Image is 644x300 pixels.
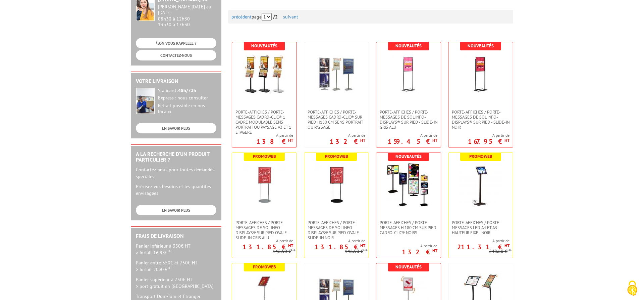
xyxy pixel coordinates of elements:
[253,154,276,159] b: Promoweb
[178,87,196,93] strong: 48h/72h
[387,52,430,96] img: Porte-affiches / Porte-messages de sol Info-Displays® sur pied - Slide-in Gris Alu
[136,38,216,48] a: ON VOUS RAPPELLE ?
[304,110,369,130] a: Porte-affiches / Porte-messages Cadro-Clic® sur pied H180 cm sens portrait ou paysage
[168,249,172,253] sup: HT
[158,4,216,15] div: [PERSON_NAME][DATE] au [DATE]
[432,248,437,254] sup: HT
[304,238,365,244] span: A partir de
[291,248,296,252] sup: HT
[402,250,437,254] p: 132 €
[489,249,512,254] p: 248.60 €
[235,110,293,135] span: Porte-affiches / Porte-messages Cadro-Clic® 1 cadre modulable sens portrait ou paysage A3 et 1 ét...
[395,264,422,270] b: Nouveautés
[288,137,293,143] sup: HT
[402,243,437,249] span: A partir de
[231,14,252,20] a: précédent
[624,280,641,297] img: Cookies (fenêtre modale)
[380,220,437,235] span: Porte-affiches / Porte-messages H.180 cm SUR PIED CADRO-CLIC® NOIRS
[136,243,216,256] p: Panier inférieur à 350€ HT
[273,249,296,254] p: 146.50 €
[504,243,509,249] sup: HT
[136,151,216,163] h2: A la recherche d'un produit particulier ?
[288,243,293,249] sup: HT
[330,139,365,143] p: 132 €
[452,110,509,130] span: Porte-affiches / Porte-messages de sol Info-Displays® sur pied - Slide-in Noir
[243,52,286,96] img: Porte-affiches / Porte-messages Cadro-Clic® 1 cadre modulable sens portrait ou paysage A3 et 1 ét...
[136,259,216,273] p: Panier entre 350€ et 750€ HT
[136,276,216,290] p: Panier supérieur à 750€ HT
[325,154,348,159] b: Promoweb
[432,137,437,143] sup: HT
[345,249,368,254] p: 146.50 €
[251,43,277,49] b: Nouveautés
[136,88,155,114] img: widget-livraison.jpg
[232,110,297,135] a: Porte-affiches / Porte-messages Cadro-Clic® 1 cadre modulable sens portrait ou paysage A3 et 1 ét...
[315,52,358,96] img: Porte-affiches / Porte-messages Cadro-Clic® sur pied H180 cm sens portrait ou paysage
[468,43,494,49] b: Nouveautés
[232,238,293,244] span: A partir de
[330,133,365,138] span: A partir de
[376,110,441,130] a: Porte-affiches / Porte-messages de sol Info-Displays® sur pied - Slide-in Gris Alu
[136,123,216,133] a: EN SAVOIR PLUS
[395,154,422,159] b: Nouveautés
[308,220,365,240] span: Porte-affiches / Porte-messages de sol Info-Displays® sur pied ovale - Slide-in Noir
[459,163,502,207] img: Porte-affiches / Porte-messages LED A4 et A3 hauteur fixe - Noir
[136,266,172,272] span: > forfait 20.95€
[448,220,513,235] a: Porte-affiches / Porte-messages LED A4 et A3 hauteur fixe - Noir
[136,283,213,289] span: > port gratuit en [GEOGRAPHIC_DATA]
[469,154,492,159] b: Promoweb
[243,163,286,207] img: Porte-affiches / Porte-messages de sol Info-Displays® sur pied ovale - Slide-in Gris Alu
[395,43,422,49] b: Nouveautés
[235,220,293,240] span: Porte-affiches / Porte-messages de sol Info-Displays® sur pied ovale - Slide-in Gris Alu
[504,137,509,143] sup: HT
[452,220,509,235] span: Porte-affiches / Porte-messages LED A4 et A3 hauteur fixe - Noir
[256,133,293,138] span: A partir de
[158,95,216,101] div: Express : nous consulter
[507,248,512,252] sup: HT
[136,166,216,180] p: Contactez-nous pour toutes demandes spéciales
[360,243,365,249] sup: HT
[621,277,644,300] button: Cookies (fenêtre modale)
[304,220,369,240] a: Porte-affiches / Porte-messages de sol Info-Displays® sur pied ovale - Slide-in Noir
[158,4,216,27] div: 08h30 à 12h30 13h30 à 17h30
[363,248,368,252] sup: HT
[232,220,297,240] a: Porte-affiches / Porte-messages de sol Info-Displays® sur pied ovale - Slide-in Gris Alu
[136,183,216,197] p: Précisez vos besoins et les quantités envisagées
[388,139,437,143] p: 159.45 €
[168,265,172,270] sup: HT
[136,50,216,60] a: CONTACTEZ-NOUS
[459,52,502,96] img: Porte-affiches / Porte-messages de sol Info-Displays® sur pied - Slide-in Noir
[136,205,216,215] a: EN SAVOIR PLUS
[231,10,510,24] div: page
[360,137,365,143] sup: HT
[376,220,441,235] a: Porte-affiches / Porte-messages H.180 cm SUR PIED CADRO-CLIC® NOIRS
[380,110,437,130] span: Porte-affiches / Porte-messages de sol Info-Displays® sur pied - Slide-in Gris Alu
[273,14,282,20] strong: /
[136,233,216,239] h2: Frais de Livraison
[468,133,509,138] span: A partir de
[158,103,216,115] div: Retrait possible en nos locaux
[387,163,430,207] img: Porte-affiches / Porte-messages H.180 cm SUR PIED CADRO-CLIC® NOIRS
[256,139,293,143] p: 138 €
[448,110,513,130] a: Porte-affiches / Porte-messages de sol Info-Displays® sur pied - Slide-in Noir
[457,245,509,249] p: 211.31 €
[136,78,216,84] h2: Votre livraison
[283,14,298,20] a: suivant
[448,238,509,244] span: A partir de
[315,163,358,207] img: Porte-affiches / Porte-messages de sol Info-Displays® sur pied ovale - Slide-in Noir
[136,250,172,256] span: > forfait 16.95€
[388,133,437,138] span: A partir de
[315,245,365,249] p: 131.85 €
[253,264,276,270] b: Promoweb
[468,139,509,143] p: 167.95 €
[275,14,278,20] span: 2
[308,110,365,130] span: Porte-affiches / Porte-messages Cadro-Clic® sur pied H180 cm sens portrait ou paysage
[243,245,293,249] p: 131.85 €
[158,88,216,94] div: Standard :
